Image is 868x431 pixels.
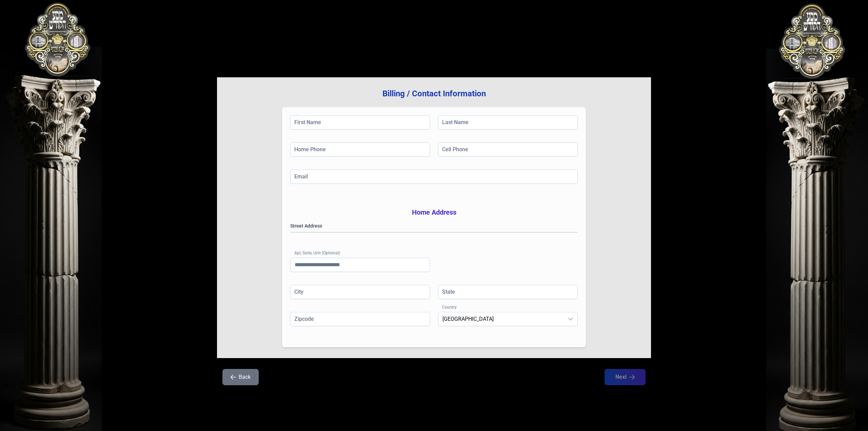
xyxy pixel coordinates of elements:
[438,312,564,326] span: United States
[290,222,578,229] label: Street Address
[605,369,646,385] button: Next
[564,312,577,326] div: dropdown trigger
[228,88,640,99] h3: Billing / Contact Information
[222,369,259,385] button: Back
[290,208,578,217] h3: Home Address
